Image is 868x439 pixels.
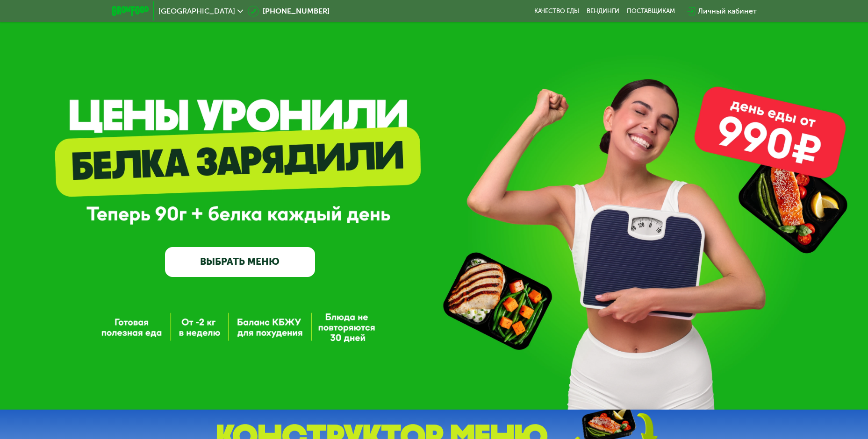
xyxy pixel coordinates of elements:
[158,7,235,15] span: [GEOGRAPHIC_DATA]
[587,7,619,15] a: Вендинги
[534,7,579,15] a: Качество еды
[165,247,315,277] a: ВЫБРАТЬ МЕНЮ
[698,6,757,17] div: Личный кабинет
[627,7,675,15] div: поставщикам
[248,6,330,17] a: [PHONE_NUMBER]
